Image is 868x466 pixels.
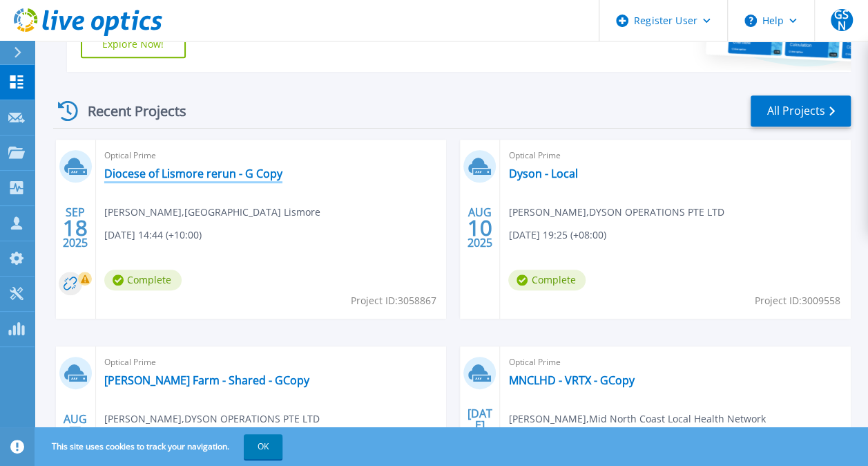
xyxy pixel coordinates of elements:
a: MNCLHD - VRTX - GCopy [508,373,634,387]
span: [PERSON_NAME] , DYSON OPERATIONS PTE LTD [508,205,724,220]
span: Optical Prime [104,355,438,370]
div: [DATE] 2025 [467,409,493,460]
button: OK [244,434,282,459]
div: AUG 2025 [62,409,88,460]
span: 10 [467,222,492,234]
a: Dyson - Local [508,167,577,180]
a: Diocese of Lismore rerun - G Copy [104,167,282,180]
a: Explore Now! [81,30,186,58]
span: GSN [831,9,853,31]
span: 18 [63,222,88,234]
span: [PERSON_NAME] , [GEOGRAPHIC_DATA] Lismore [104,205,320,220]
span: Optical Prime [104,148,438,163]
span: [PERSON_NAME] , Mid North Coast Local Health Network [508,411,765,427]
span: This site uses cookies to track your navigation. [38,434,282,459]
div: SEP 2025 [62,203,88,253]
div: AUG 2025 [467,203,493,253]
span: Optical Prime [508,148,842,163]
div: Recent Projects [53,94,205,128]
span: Complete [104,270,182,290]
a: [PERSON_NAME] Farm - Shared - GCopy [104,373,309,387]
a: All Projects [751,95,851,127]
span: [PERSON_NAME] , DYSON OPERATIONS PTE LTD [104,411,320,427]
span: Complete [508,270,586,290]
span: [DATE] 19:25 (+08:00) [508,227,606,243]
span: Project ID: 3058867 [350,293,436,308]
span: Optical Prime [508,355,842,370]
span: [DATE] 14:44 (+10:00) [104,227,202,243]
span: Project ID: 3009558 [755,293,840,308]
